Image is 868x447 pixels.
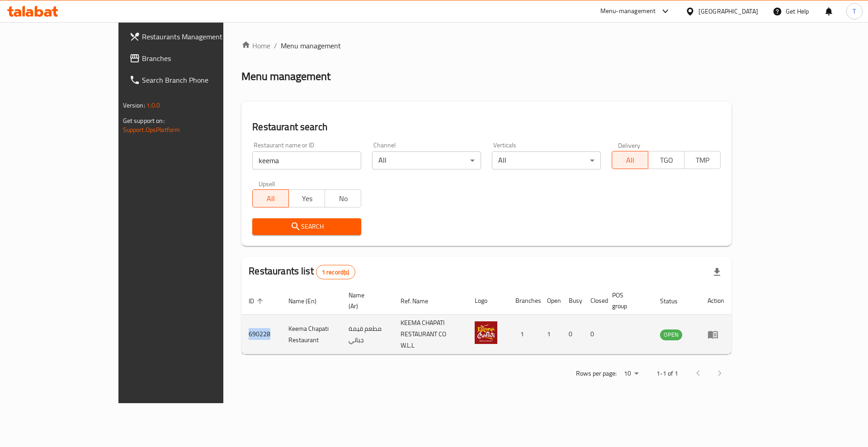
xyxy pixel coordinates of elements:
[475,321,497,344] img: Keema Chapati Restaurant
[540,315,561,354] td: 1
[684,151,721,169] button: TMP
[853,6,856,16] span: T
[561,287,583,315] th: Busy
[648,151,684,169] button: TGO
[612,151,648,169] button: All
[122,26,264,47] a: Restaurants Management
[372,151,481,169] div: All
[122,69,264,91] a: Search Branch Phone
[467,287,508,315] th: Logo
[618,142,641,148] label: Delivery
[259,221,354,232] span: Search
[700,287,731,315] th: Action
[600,6,656,17] div: Menu-management
[329,192,358,205] span: No
[142,53,256,64] span: Branches
[123,99,145,111] span: Version:
[288,296,328,306] span: Name (En)
[123,124,180,136] a: Support.OpsPlatform
[656,368,678,379] p: 1-1 of 1
[508,287,540,315] th: Branches
[698,6,758,16] div: [GEOGRAPHIC_DATA]
[142,31,256,42] span: Restaurants Management
[325,189,361,207] button: No
[540,287,561,315] th: Open
[241,69,330,84] h2: Menu management
[241,287,731,354] table: enhanced table
[123,115,165,127] span: Get support on:
[259,180,275,187] label: Upsell
[281,315,341,354] td: Keema Chapati Restaurant
[241,40,731,51] nav: breadcrumb
[660,329,682,340] span: OPEN
[252,120,721,134] h2: Restaurant search
[249,264,355,279] h2: Restaurants list
[252,189,289,207] button: All
[660,296,689,306] span: Status
[292,192,321,205] span: Yes
[492,151,601,169] div: All
[142,75,256,85] span: Search Branch Phone
[583,315,605,354] td: 0
[122,47,264,69] a: Branches
[688,154,717,167] span: TMP
[508,315,540,354] td: 1
[274,40,277,51] li: /
[401,296,440,306] span: Ref. Name
[393,315,467,354] td: KEEMA CHAPATI RESTAURANT CO W.L.L
[612,290,642,311] span: POS group
[652,154,681,167] span: TGO
[288,189,325,207] button: Yes
[252,218,361,235] button: Search
[561,315,583,354] td: 0
[620,367,642,381] div: Rows per page:
[252,151,361,169] input: Search for restaurant name or ID..
[576,368,617,379] p: Rows per page:
[341,315,393,354] td: مطعم قيمة جباتي
[146,99,160,111] span: 1.0.0
[349,290,382,311] span: Name (Ar)
[281,40,341,51] span: Menu management
[708,329,724,340] div: Menu
[256,192,285,205] span: All
[249,296,266,306] span: ID
[616,154,645,167] span: All
[583,287,605,315] th: Closed
[316,268,355,277] span: 1 record(s)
